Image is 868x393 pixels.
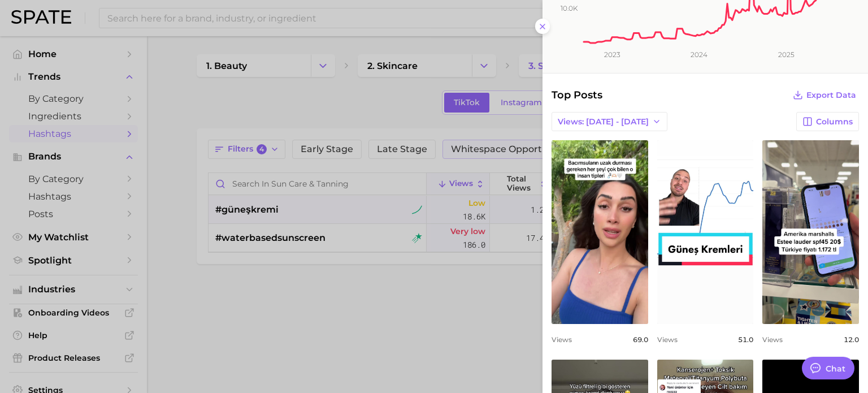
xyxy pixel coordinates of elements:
[657,335,678,344] span: Views
[778,50,795,59] tspan: 2025
[552,112,667,131] button: Views: [DATE] - [DATE]
[604,50,620,59] tspan: 2023
[633,335,648,344] span: 69.0
[790,87,859,103] button: Export Data
[552,335,572,344] span: Views
[738,335,753,344] span: 51.0
[816,117,853,127] span: Columns
[691,50,708,59] tspan: 2024
[561,4,578,12] tspan: 10.0k
[762,335,783,344] span: Views
[806,90,856,100] span: Export Data
[844,335,859,344] span: 12.0
[796,112,859,131] button: Columns
[558,117,649,127] span: Views: [DATE] - [DATE]
[552,87,602,103] span: Top Posts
